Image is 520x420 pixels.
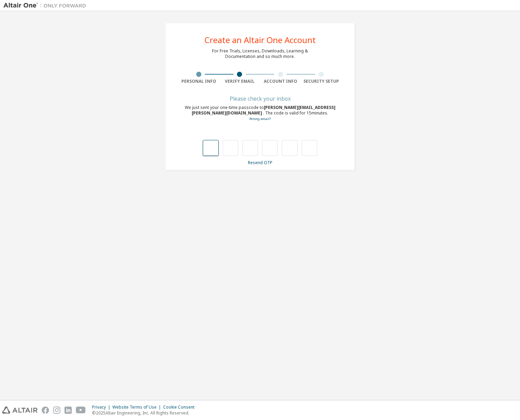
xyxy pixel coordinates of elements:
div: Account Info [260,79,301,84]
img: altair_logo.svg [2,407,38,414]
div: Verify Email [219,79,260,84]
span: [PERSON_NAME][EMAIL_ADDRESS][PERSON_NAME][DOMAIN_NAME] [192,104,336,116]
img: linkedin.svg [64,407,72,414]
div: Personal Info [178,79,219,84]
div: Please check your inbox [178,97,342,101]
p: © 2025 Altair Engineering, Inc. All Rights Reserved. [92,410,199,416]
img: instagram.svg [53,407,60,414]
img: facebook.svg [42,407,49,414]
div: Privacy [92,404,112,410]
div: Cookie Consent [163,404,199,410]
img: Altair One [3,2,90,9]
a: Resend OTP [248,160,272,166]
img: youtube.svg [76,407,86,414]
div: We just sent your one-time passcode to . The code is valid for 15 minutes. [178,105,342,122]
div: Website Terms of Use [112,404,163,410]
a: Go back to the registration form [249,117,271,121]
div: For Free Trials, Licenses, Downloads, Learning & Documentation and so much more. [212,48,308,59]
div: Security Setup [301,79,342,84]
div: Create an Altair One Account [204,36,316,44]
